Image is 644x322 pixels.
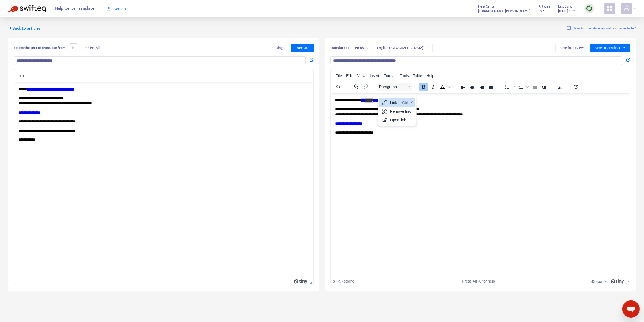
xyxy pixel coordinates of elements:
[81,44,104,52] button: Select All
[558,4,572,9] span: Last Sync
[430,279,527,284] div: Press Alt+0 for help
[346,74,353,78] span: Edit
[400,74,409,78] span: Tools
[427,74,434,78] span: Help
[611,279,624,283] a: Powered by Tiny
[272,45,285,51] span: Settings
[8,5,46,12] img: Swifteq
[267,44,289,52] button: Settings
[549,44,553,52] button: more
[477,83,486,91] button: Align right
[390,117,413,123] div: Open link
[107,7,110,11] span: book
[438,83,451,91] div: Text color Black
[622,300,640,318] iframe: メッセージングウィンドウを開くボタン
[558,8,576,14] strong: [DATE] 15:19
[8,25,41,32] span: Back to articles
[308,278,313,285] div: Press the Up and Down arrow keys to resize the editor.
[402,99,413,106] div: Ctrl+K
[357,74,365,78] span: View
[342,279,343,284] div: ›
[55,4,94,14] span: Help Center Translate
[486,83,496,91] button: Justify
[478,8,530,14] a: [DOMAIN_NAME][PERSON_NAME]
[390,99,400,106] div: Link...
[330,45,350,51] b: Translate To
[379,107,415,116] div: Remove link
[590,44,630,52] button: Save to Zendeskcaret-down
[295,45,310,51] span: Translate
[591,279,606,284] button: 43 words
[549,45,553,49] span: more
[555,83,564,91] button: Clear formatting
[70,43,77,52] span: ja
[336,74,342,78] span: File
[107,7,127,11] span: Content
[539,83,549,91] button: Increase indent
[624,278,630,285] div: Press the Up and Down arrow keys to resize the editor.
[419,83,428,91] button: Bold
[377,44,430,52] span: English (USA)
[567,26,571,31] img: image-link
[516,83,530,91] div: Numbered list
[85,45,100,51] span: Select All
[291,44,314,52] button: Translate
[567,25,636,32] a: How to translate an individual article?
[539,8,544,14] strong: 692
[467,83,477,91] button: Align center
[377,83,412,91] button: Block Paragraph
[344,279,354,284] div: strong
[478,4,496,9] span: Help Center
[623,5,630,12] span: user
[14,82,313,278] iframe: Rich Text Area
[338,279,341,284] div: a
[294,279,308,283] a: Powered by Tiny
[622,45,626,49] span: caret-down
[560,45,584,51] span: Save for review
[379,98,415,107] div: Link...
[379,85,405,89] span: Paragraph
[336,279,337,284] div: ›
[413,74,422,78] span: Table
[586,5,593,12] img: sync.dc5367851b00ba804db3.png
[8,26,12,30] span: caret-left
[478,8,530,14] strong: [DOMAIN_NAME][PERSON_NAME]
[331,93,630,278] iframe: Rich Text Area
[539,4,550,9] span: Articles
[502,83,516,91] div: Bullet list
[595,45,620,51] span: Save to Zendesk
[428,83,437,91] button: Italic
[384,74,395,78] span: Format
[606,5,613,12] span: appstore
[571,83,580,91] button: Help
[530,83,539,91] button: Decrease indent
[458,83,467,91] button: Align left
[390,108,413,115] div: Remove link
[572,25,636,32] span: How to translate an individual article?
[355,44,369,52] span: en-us
[333,279,335,284] div: p
[14,45,66,51] b: Select the text to translate from
[361,83,370,91] button: Redo
[351,83,361,91] button: Undo
[379,116,415,124] div: Open link
[555,44,588,52] button: Save for review
[370,74,379,78] span: Insert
